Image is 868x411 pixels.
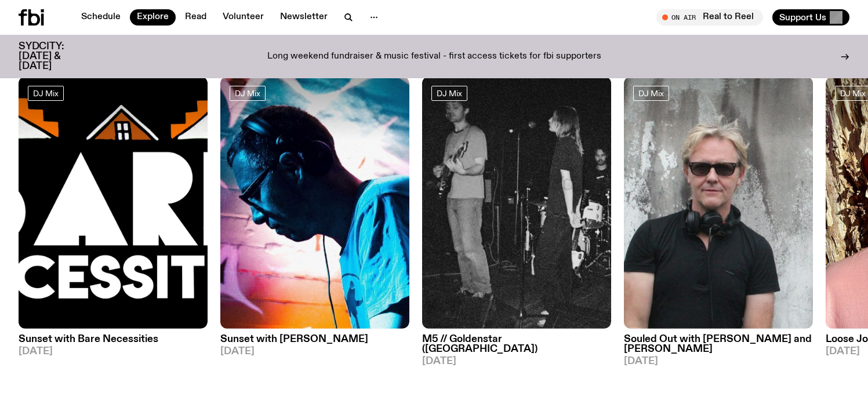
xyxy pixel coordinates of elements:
[28,86,64,101] a: DJ Mix
[220,77,409,329] img: Simon Caldwell stands side on, looking downwards. He has headphones on. Behind him is a brightly ...
[220,334,409,344] h3: Sunset with [PERSON_NAME]
[633,86,669,101] a: DJ Mix
[422,357,611,366] span: [DATE]
[273,9,335,26] a: Newsletter
[19,77,208,329] img: Bare Necessities
[624,357,813,366] span: [DATE]
[422,329,611,366] a: M5 // Goldenstar ([GEOGRAPHIC_DATA])[DATE]
[19,42,93,71] h3: SYDCITY: [DATE] & [DATE]
[74,9,128,26] a: Schedule
[624,77,813,329] img: Stephen looks directly at the camera, wearing a black tee, black sunglasses and headphones around...
[19,329,208,357] a: Sunset with Bare Necessities[DATE]
[624,334,813,354] h3: Souled Out with [PERSON_NAME] and [PERSON_NAME]
[779,12,826,23] span: Support Us
[220,329,409,357] a: Sunset with [PERSON_NAME][DATE]
[840,89,866,97] span: DJ Mix
[230,86,266,101] a: DJ Mix
[422,334,611,354] h3: M5 // Goldenstar ([GEOGRAPHIC_DATA])
[235,89,260,97] span: DJ Mix
[33,89,59,97] span: DJ Mix
[19,334,208,344] h3: Sunset with Bare Necessities
[656,9,763,26] button: On AirReal to Reel
[178,9,213,26] a: Read
[431,86,467,101] a: DJ Mix
[19,347,208,357] span: [DATE]
[624,329,813,366] a: Souled Out with [PERSON_NAME] and [PERSON_NAME][DATE]
[216,9,271,26] a: Volunteer
[220,347,409,357] span: [DATE]
[267,52,601,62] p: Long weekend fundraiser & music festival - first access tickets for fbi supporters
[437,89,462,97] span: DJ Mix
[772,9,849,26] button: Support Us
[638,89,664,97] span: DJ Mix
[130,9,176,26] a: Explore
